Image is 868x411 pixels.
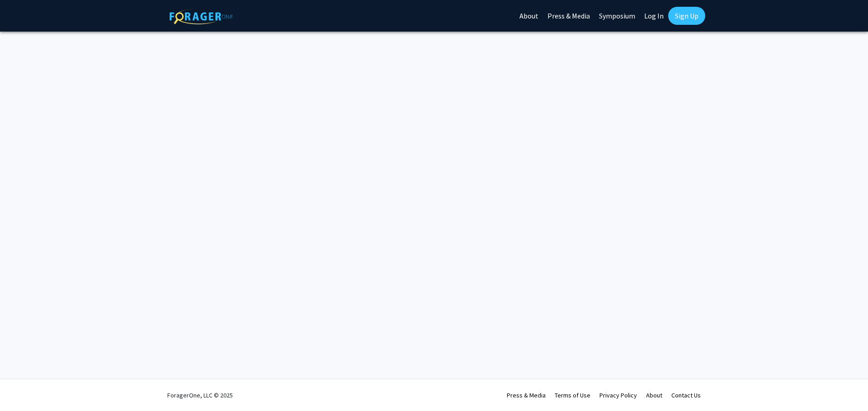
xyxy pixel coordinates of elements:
img: ForagerOne Logo [170,9,233,24]
div: ForagerOne, LLC © 2025 [167,379,233,411]
a: Contact Us [671,391,701,399]
a: Privacy Policy [599,391,637,399]
a: Terms of Use [555,391,590,399]
a: About [646,391,662,399]
a: Sign Up [668,7,705,25]
a: Press & Media [507,391,546,399]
